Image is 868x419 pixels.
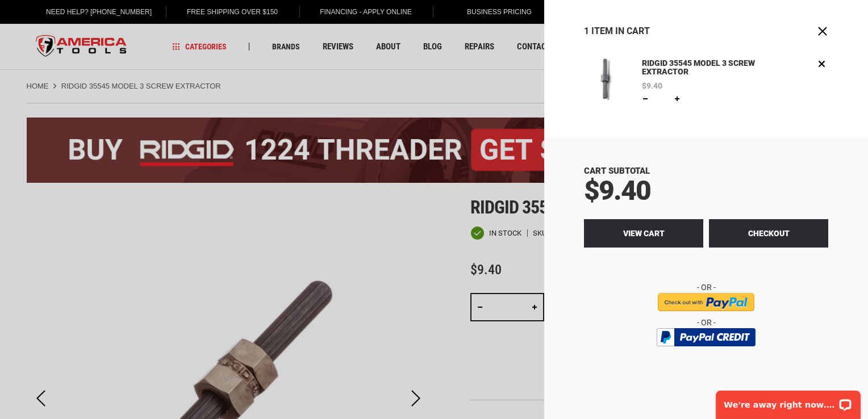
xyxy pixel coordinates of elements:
span: $9.40 [584,174,650,207]
button: Close [817,26,828,37]
iframe: LiveChat chat widget [708,383,868,419]
button: Checkout [709,219,828,248]
span: Cart Subtotal [584,166,650,176]
img: btn_bml_text.png [663,349,749,362]
a: View Cart [584,219,703,248]
a: RIDGID 35545 MODEL 3 SCREW EXTRACTOR [639,57,770,79]
img: RIDGID 35545 MODEL 3 SCREW EXTRACTOR [584,57,628,102]
span: Item in Cart [591,26,650,36]
span: 1 [584,26,589,36]
span: $9.40 [642,82,662,90]
span: View Cart [623,229,665,238]
a: RIDGID 35545 MODEL 3 SCREW EXTRACTOR [584,57,628,106]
